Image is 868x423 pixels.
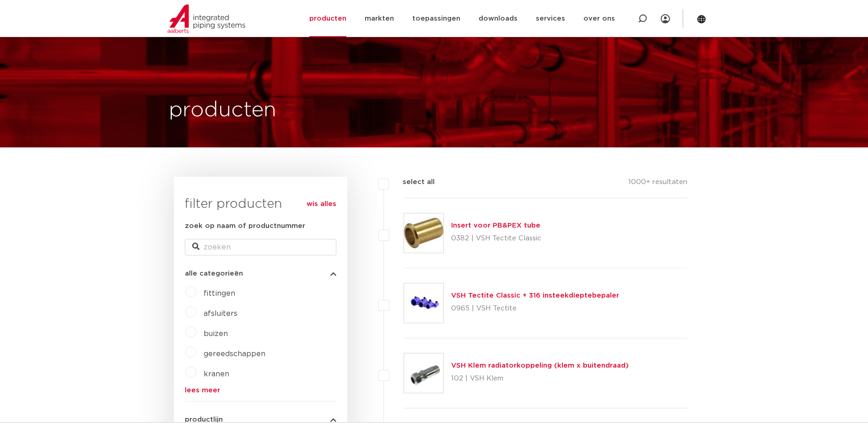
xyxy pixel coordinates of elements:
label: zoek op naam of productnummer [185,221,305,232]
p: 102 | VSH Klem [451,371,629,386]
a: VSH Tectite Classic + 316 insteekdieptebepaler [451,292,619,299]
a: lees meer [185,387,336,394]
img: Thumbnail for VSH Klem radiatorkoppeling (klem x buitendraad) [404,353,443,393]
img: Thumbnail for Insert voor PB&PEX tube [404,213,443,253]
button: productlijn [185,416,336,423]
h3: filter producten [185,195,336,213]
a: VSH Klem radiatorkoppeling (klem x buitendraad) [451,362,629,369]
a: fittingen [204,290,235,297]
a: buizen [204,330,228,337]
span: productlijn [185,416,223,423]
img: Thumbnail for VSH Tectite Classic + 316 insteekdieptebepaler [404,283,443,323]
a: kranen [204,370,229,378]
p: 0965 | VSH Tectite [451,301,619,316]
a: afsluiters [204,310,237,317]
p: 0382 | VSH Tectite Classic [451,231,541,246]
label: select all [389,177,435,188]
span: alle categorieën [185,270,243,277]
a: gereedschappen [204,350,265,358]
input: zoeken [185,239,336,255]
p: 1000+ resultaten [628,177,687,191]
button: alle categorieën [185,270,336,277]
a: Insert voor PB&PEX tube [451,222,540,229]
h1: producten [169,96,276,125]
a: wis alles [307,199,336,210]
